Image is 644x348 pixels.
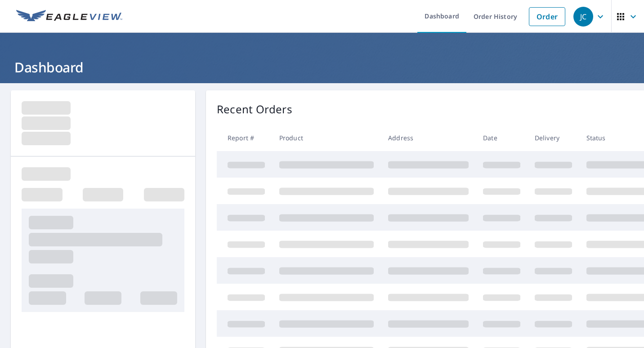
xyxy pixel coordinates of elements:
img: EV Logo [16,10,122,23]
th: Report # [217,125,272,151]
a: Order [529,7,565,26]
th: Product [272,125,381,151]
th: Delivery [528,125,579,151]
th: Date [476,125,528,151]
div: JC [573,7,593,27]
p: Recent Orders [217,101,292,117]
th: Address [381,125,476,151]
h1: Dashboard [11,58,633,76]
